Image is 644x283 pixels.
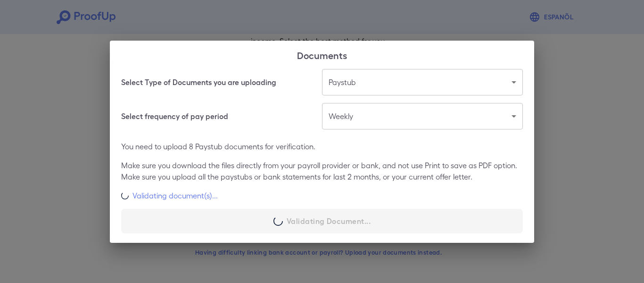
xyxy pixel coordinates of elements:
div: Weekly [322,103,523,129]
div: Paystub [322,69,523,95]
h6: Select frequency of pay period [121,111,228,122]
p: Validating document(s)... [132,190,218,201]
p: You need to upload 8 Paystub documents for verification. [121,141,523,152]
p: Make sure you download the files directly from your payroll provider or bank, and not use Print t... [121,160,523,182]
h2: Documents [110,41,534,69]
h6: Select Type of Documents you are uploading [121,77,276,88]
